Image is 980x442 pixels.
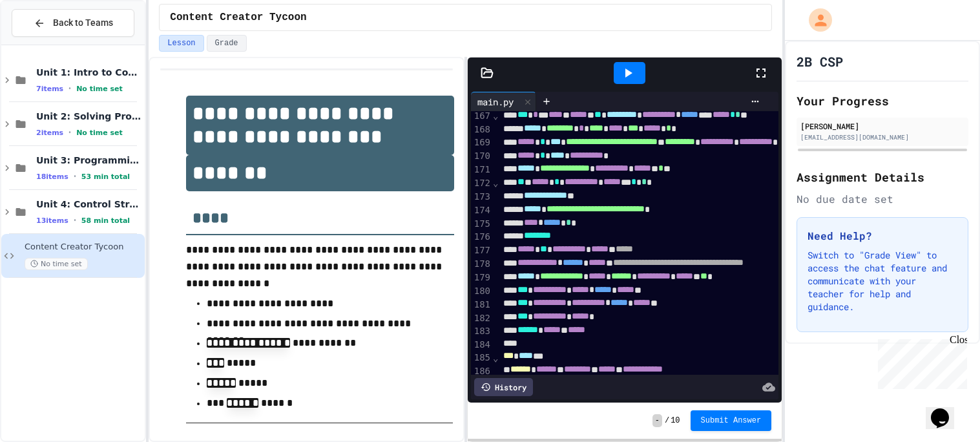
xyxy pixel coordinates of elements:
[800,132,964,142] div: [EMAIL_ADDRESS][DOMAIN_NAME]
[471,325,492,339] div: 183
[5,5,89,82] div: Chat with us now!Close
[492,178,499,188] span: Fold line
[471,92,536,111] div: main.py
[36,129,63,137] span: 2 items
[471,150,492,163] div: 170
[471,352,492,365] div: 185
[471,191,492,204] div: 173
[926,390,967,429] iframe: chat widget
[873,334,967,389] iframe: chat widget
[797,52,843,70] h1: 2B CSP
[471,95,520,109] div: main.py
[471,244,492,258] div: 177
[159,35,203,52] button: Lesson
[665,416,669,426] span: /
[25,258,88,270] span: No time set
[68,83,71,94] span: •
[471,204,492,218] div: 174
[652,414,662,427] span: -
[471,110,492,123] div: 167
[25,242,142,253] span: Content Creator Tycoon
[36,154,142,166] span: Unit 3: Programming with Python
[691,410,772,431] button: Submit Answer
[471,339,492,352] div: 184
[471,218,492,231] div: 175
[471,271,492,285] div: 179
[170,10,306,25] span: Content Creator Tycoon
[74,215,76,226] span: •
[800,120,964,132] div: [PERSON_NAME]
[492,353,499,363] span: Fold line
[492,111,499,121] span: Fold line
[471,299,492,312] div: 181
[808,228,957,244] h3: Need Help?
[471,123,492,137] div: 168
[471,258,492,271] div: 178
[671,416,680,426] span: 10
[74,171,76,182] span: •
[471,177,492,191] div: 172
[797,168,968,186] h2: Assignment Details
[471,136,492,150] div: 169
[808,249,957,313] p: Switch to "Grade View" to access the chat feature and communicate with your teacher for help and ...
[36,173,68,181] span: 18 items
[68,127,71,138] span: •
[795,5,835,35] div: My Account
[36,85,63,93] span: 7 items
[797,92,968,110] h2: Your Progress
[36,111,142,122] span: Unit 2: Solving Problems in Computer Science
[701,416,762,426] span: Submit Answer
[76,85,123,93] span: No time set
[797,191,968,207] div: No due date set
[471,365,492,379] div: 186
[471,163,492,177] div: 171
[471,312,492,326] div: 182
[36,67,142,78] span: Unit 1: Intro to Computer Science
[474,378,533,396] div: History
[76,129,123,137] span: No time set
[36,198,142,210] span: Unit 4: Control Structures
[471,285,492,299] div: 180
[36,216,68,225] span: 13 items
[207,35,247,52] button: Grade
[471,231,492,244] div: 176
[12,9,134,37] button: Back to Teams
[81,173,130,181] span: 53 min total
[53,16,113,30] span: Back to Teams
[81,216,130,225] span: 58 min total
